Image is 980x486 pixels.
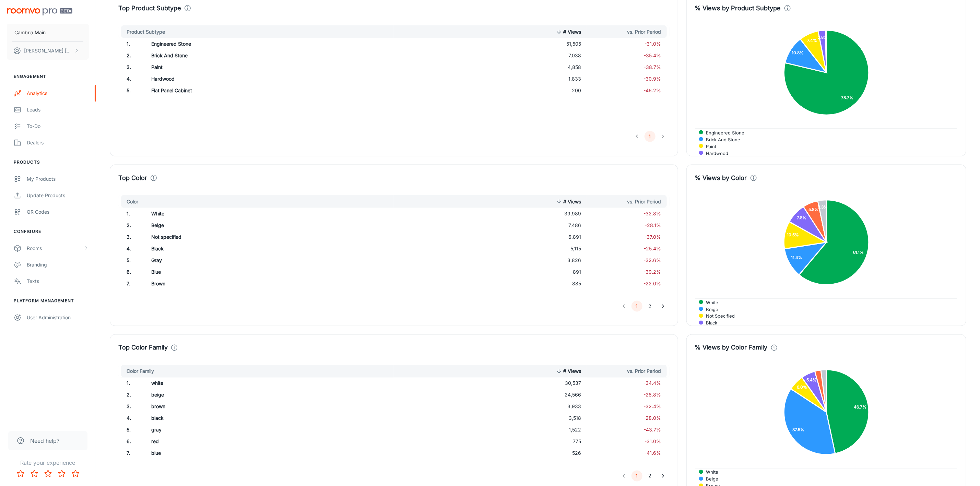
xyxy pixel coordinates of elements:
td: gray [146,424,394,436]
span: vs. Prior Period [618,198,661,206]
button: Rate 1 star [14,467,27,481]
td: 1 . [118,208,146,220]
span: -32.4% [644,404,661,410]
td: 24,566 [504,389,587,401]
p: [PERSON_NAME] [PERSON_NAME] [24,47,72,55]
td: 30,537 [504,378,587,389]
td: 2 . [118,50,146,61]
button: Rate 3 star [41,467,55,481]
span: # Views [555,198,581,206]
div: Dealers [27,139,89,146]
span: -46.2% [644,87,661,93]
td: 7 . [118,278,146,289]
div: My Products [27,175,89,183]
td: Blue [146,266,394,278]
span: # Views [555,367,581,376]
td: Flat Panel Cabinet [146,85,394,96]
td: 891 [504,266,587,278]
td: Paint [146,61,394,73]
p: Rate your experience [5,459,90,467]
td: white [146,378,394,389]
td: black [146,413,394,424]
td: 3,518 [504,413,587,424]
td: 526 [504,448,587,459]
span: Brick And Stone [701,137,740,143]
td: 1,833 [504,73,587,85]
td: 39,989 [504,208,587,220]
span: -31.0% [645,439,661,444]
span: Color Family [127,367,163,376]
td: red [146,436,394,448]
td: Not specified [146,231,394,243]
td: beige [146,389,394,401]
td: 6,891 [504,231,587,243]
span: Black [701,320,717,326]
span: -28.0% [644,415,661,421]
nav: pagination navigation [617,471,670,482]
button: Rate 2 star [27,467,41,481]
button: Go to page 2 [645,471,656,482]
span: white [701,469,718,475]
td: 3 . [118,401,146,413]
h4: Top Color Family [118,343,168,353]
td: Beige [146,220,394,231]
td: 4,858 [504,61,587,73]
button: Go to next page [658,301,669,312]
td: 1 . [118,378,146,389]
td: 3,826 [504,254,587,266]
span: Paint [701,143,716,150]
span: -30.9% [644,76,661,82]
td: Black [146,243,394,254]
h4: Top Product Subtype [118,3,181,13]
span: -32.8% [644,211,661,216]
div: QR Codes [27,208,89,216]
td: 7,038 [504,50,587,61]
span: vs. Prior Period [618,367,661,376]
div: Analytics [27,90,89,97]
span: -32.6% [644,257,661,263]
span: -28.8% [644,392,661,398]
td: 200 [504,85,587,96]
div: To-do [27,122,89,130]
span: Engineered Stone [701,130,744,136]
span: White [701,299,718,306]
h4: % Views by Color Family [695,343,768,353]
span: -38.7% [644,64,661,70]
td: 4 . [118,73,146,85]
td: 5 . [118,254,146,266]
span: -43.7% [644,427,661,433]
button: Rate 5 star [69,467,82,481]
td: 5,115 [504,243,587,254]
p: Cambria Main [14,29,46,36]
span: -41.6% [645,450,661,456]
td: 1,522 [504,424,587,436]
span: -37.0% [645,234,661,240]
img: Roomvo PRO Beta [7,8,72,15]
td: Engineered Stone [146,38,394,50]
div: Update Products [27,192,89,199]
div: Leads [27,106,89,114]
td: Gray [146,254,394,266]
button: [PERSON_NAME] [PERSON_NAME] [7,42,89,60]
span: -28.1% [645,222,661,228]
td: Brown [146,278,394,289]
nav: pagination navigation [617,301,670,312]
span: -34.4% [644,380,661,386]
span: # Views [555,28,581,36]
span: beige [701,476,718,482]
button: Cambria Main [7,24,89,42]
span: Beige [701,306,718,312]
div: User Administration [27,314,89,321]
nav: pagination navigation [630,131,670,142]
td: 5 . [118,85,146,96]
span: Need help? [30,437,59,445]
button: Go to page 2 [645,301,656,312]
span: -22.0% [644,281,661,286]
td: 1 . [118,38,146,50]
td: 6 . [118,436,146,448]
td: 3 . [118,231,146,243]
td: 6 . [118,266,146,278]
button: page 1 [645,131,656,142]
td: 3,933 [504,401,587,413]
span: -39.2% [644,269,661,275]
